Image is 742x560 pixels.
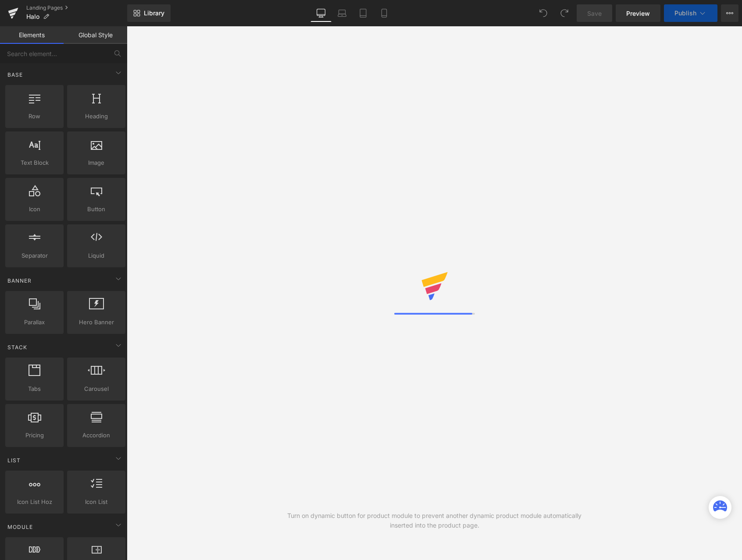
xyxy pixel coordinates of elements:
button: More [721,4,738,22]
span: Carousel [70,384,123,393]
span: Publish [674,10,696,17]
span: Row [8,112,61,121]
a: New Library [127,4,171,22]
span: Stack [7,343,28,351]
a: Laptop [332,4,353,22]
button: Redo [556,4,573,22]
span: Icon [8,205,61,214]
span: Heading [70,112,123,121]
a: Landing Pages [26,4,127,11]
span: Base [7,71,24,79]
a: Global Style [64,26,127,44]
span: Icon List [70,497,123,507]
a: Tablet [353,4,374,22]
span: Text Block [8,158,61,167]
span: Hero Banner [70,318,123,327]
span: Module [7,523,34,531]
span: Pricing [8,431,61,440]
span: List [7,456,21,464]
span: Separator [8,251,61,260]
a: Preview [616,4,660,22]
a: Mobile [374,4,395,22]
span: Banner [7,276,32,285]
div: Turn on dynamic button for product module to prevent another dynamic product module automatically... [281,511,589,530]
span: Button [70,205,123,214]
span: Parallax [8,318,61,327]
span: Accordion [70,431,123,440]
span: Save [587,9,602,18]
button: Publish [664,4,717,22]
a: Desktop [310,4,332,22]
span: Image [70,158,123,167]
span: Preview [626,9,650,18]
span: Icon List Hoz [8,497,61,507]
button: Undo [535,4,552,22]
span: Liquid [70,251,123,260]
span: Library [144,9,164,17]
span: Tabs [8,384,61,393]
span: Halo [26,13,39,20]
